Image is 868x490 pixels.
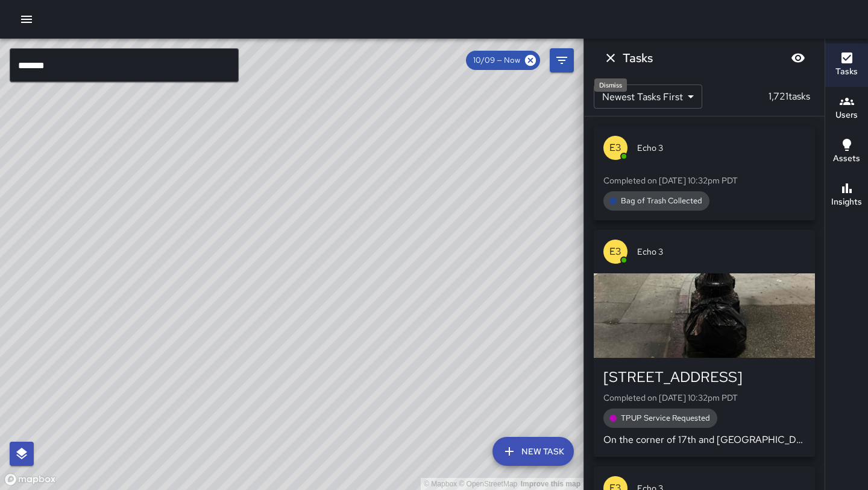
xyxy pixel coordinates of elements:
button: Filters [550,48,574,72]
div: [STREET_ADDRESS] [603,367,805,387]
p: E3 [609,244,621,259]
button: Tasks [825,43,868,87]
h6: Assets [833,152,860,165]
span: Echo 3 [637,246,805,258]
h6: Tasks [835,65,858,78]
span: Bag of Trash Collected [614,195,709,207]
button: E3Echo 3[STREET_ADDRESS]Completed on [DATE] 10:32pm PDTTPUP Service RequestedOn the corner of 17t... [594,230,815,457]
button: E3Echo 3Completed on [DATE] 10:32pm PDTBag of Trash Collected [594,126,815,220]
p: Completed on [DATE] 10:32pm PDT [603,174,805,186]
p: E3 [609,141,621,155]
button: Dismiss [599,46,623,70]
div: Newest Tasks First [594,84,702,109]
button: Insights [825,174,868,217]
h6: Users [835,109,858,122]
button: Users [825,87,868,130]
button: Blur [786,46,810,70]
h6: Insights [831,196,862,209]
span: TPUP Service Requested [614,412,717,424]
button: Assets [825,130,868,174]
div: 10/09 — Now [466,51,540,70]
p: On the corner of 17th and [GEOGRAPHIC_DATA] [603,433,805,447]
span: 10/09 — Now [466,54,527,66]
span: Echo 3 [637,142,805,154]
div: Dismiss [594,78,627,92]
h6: Tasks [623,48,653,68]
p: 1,721 tasks [764,89,815,104]
button: New Task [492,437,574,466]
p: Completed on [DATE] 10:32pm PDT [603,392,805,404]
